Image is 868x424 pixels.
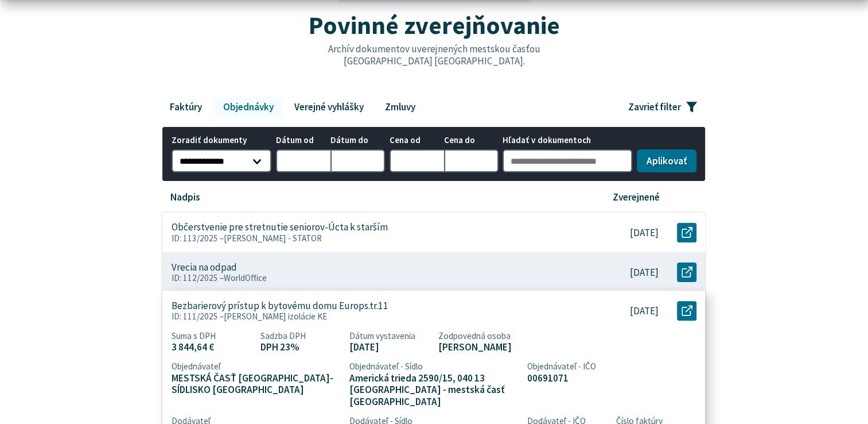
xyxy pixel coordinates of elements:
input: Dátum od [276,149,330,172]
span: MESTSKÁ ČASŤ [GEOGRAPHIC_DATA]-SÍDLISKO [GEOGRAPHIC_DATA] [172,372,341,396]
select: Zoradiť dokumenty [172,149,272,172]
span: Objednávateľ - Sídlo [349,362,519,372]
p: ID: 112/2025 – [172,273,577,283]
p: Archív dokumentov uverejnených mestskou časťou [GEOGRAPHIC_DATA] [GEOGRAPHIC_DATA]. [303,43,565,67]
p: ID: 113/2025 – [172,233,577,244]
span: Zodpovedná osoba [438,331,608,341]
span: WorldOffice [224,272,267,283]
span: Hľadať v dokumentoch [503,136,632,145]
input: Dátum do [330,149,385,172]
span: Sadzba DPH [260,331,341,341]
a: Objednávky [215,97,282,117]
a: Faktúry [161,97,210,117]
p: [DATE] [630,227,659,239]
p: Zverejnené [613,191,660,203]
a: Verejné vyhlášky [286,97,372,117]
span: [PERSON_NAME] [438,341,608,353]
span: 00691071 [527,372,608,384]
button: Aplikovať [637,149,696,172]
span: [DATE] [349,341,430,353]
span: Cena do [444,136,499,145]
span: 3 844,64 € [172,341,252,353]
span: [PERSON_NAME] - STATOR [224,233,322,244]
p: ID: 111/2025 – [172,311,577,322]
span: Dátum od [276,136,330,145]
p: Nadpis [170,191,200,203]
p: [DATE] [630,305,659,317]
span: Zavrieť filter [628,101,681,113]
input: Cena do [444,149,499,172]
p: Vrecia na odpad [172,261,237,273]
p: Bezbarierový prístup k bytovému domu Europs.tr.11 [172,300,388,312]
span: Americká trieda 2590/15, 040 13 [GEOGRAPHIC_DATA] - mestská časť [GEOGRAPHIC_DATA] [349,372,519,408]
span: Cena od [390,136,444,145]
button: Zavrieť filter [620,97,706,117]
span: Zoradiť dokumenty [172,136,272,145]
span: Objednávateľ - IČO [527,362,608,372]
span: DPH 23% [260,341,341,353]
span: Dátum do [330,136,385,145]
a: Zmluvy [376,97,423,117]
span: Dátum vystavenia [349,331,430,341]
input: Cena od [390,149,444,172]
span: Povinné zverejňovanie [308,9,559,41]
p: [DATE] [630,267,659,279]
span: Objednávateľ [172,362,341,372]
input: Hľadať v dokumentoch [503,149,632,172]
span: [PERSON_NAME] izolácie KE [224,311,327,322]
p: Občerstvenie pre stretnutie seniorov-Úcta k starším [172,221,388,233]
span: Suma s DPH [172,331,252,341]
